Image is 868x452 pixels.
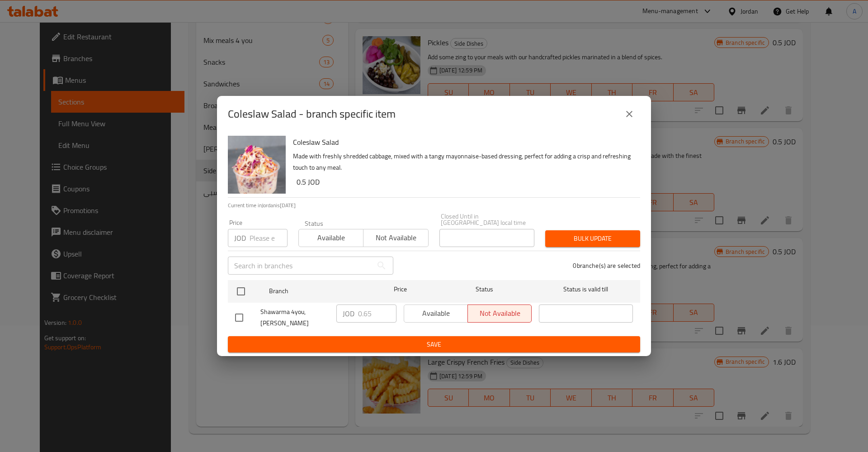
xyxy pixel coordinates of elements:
[260,306,329,329] span: Shawarma 4you, [PERSON_NAME]
[358,305,396,323] input: Please enter price
[438,284,532,295] span: Status
[228,201,640,209] p: Current time in Jordan is [DATE]
[293,136,633,148] h6: Coleslaw Salad
[293,151,633,173] p: Made with freshly shredded cabbage, mixed with a tangy mayonnaise-based dressing, perfect for add...
[228,257,373,275] input: Search in branches
[618,103,640,125] button: close
[370,284,430,295] span: Price
[250,229,288,247] input: Please enter price
[235,339,633,350] span: Save
[302,231,360,244] span: Available
[573,261,640,270] p: 0 branche(s) are selected
[363,229,428,247] button: Not available
[545,230,640,247] button: Bulk update
[297,176,633,188] h6: 0.5 JOD
[234,233,246,243] p: JOD
[367,231,425,244] span: Not available
[539,284,633,295] span: Status is valid till
[298,229,363,247] button: Available
[228,136,286,194] img: Coleslaw Salad
[228,336,640,353] button: Save
[228,107,396,121] h2: Coleslaw Salad - branch specific item
[552,233,633,244] span: Bulk update
[343,308,354,319] p: JOD
[269,285,363,297] span: Branch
